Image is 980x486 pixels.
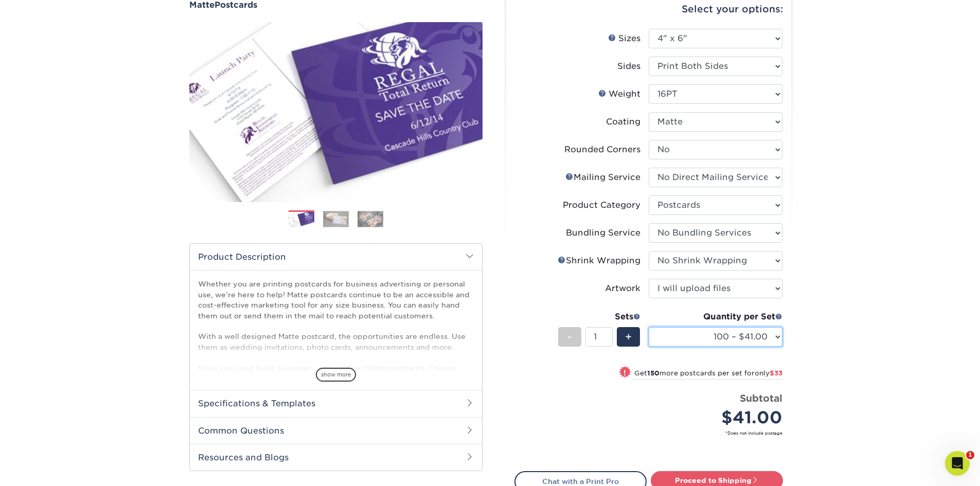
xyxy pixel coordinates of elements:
div: Coating [606,116,640,128]
span: - [567,329,572,345]
div: Sides [617,60,640,73]
div: Sets [558,311,640,323]
img: Postcards 03 [358,211,383,227]
p: Whether you are printing postcards for business advertising or personal use, we’re here to help! ... [198,279,474,405]
small: Get more postcards per set for [634,369,782,380]
img: Matte 01 [189,11,483,213]
span: + [625,329,632,345]
img: Postcards 01 [289,211,314,229]
span: 1 [966,451,974,459]
small: *Does not include postage [523,430,782,436]
h2: Common Questions [190,417,482,444]
strong: Subtotal [740,392,782,404]
div: Product Category [563,199,640,211]
div: Quantity per Set [649,311,782,323]
iframe: Google Customer Reviews [3,455,87,482]
h2: Product Description [190,244,482,270]
iframe: Intercom live chat [945,451,970,476]
img: Postcards 02 [323,211,349,227]
div: $41.00 [656,405,782,430]
h2: Specifications & Templates [190,390,482,417]
div: Rounded Corners [564,143,640,156]
strong: 150 [647,369,660,377]
div: Mailing Service [565,171,640,184]
div: Bundling Service [566,227,640,239]
div: Shrink Wrapping [558,255,640,267]
span: only [755,369,782,377]
h2: Resources and Blogs [190,444,482,471]
span: show more [316,368,356,382]
span: ! [623,367,626,378]
div: Sizes [608,32,640,45]
span: $33 [770,369,782,377]
div: Weight [598,88,640,100]
div: Artwork [605,282,640,295]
